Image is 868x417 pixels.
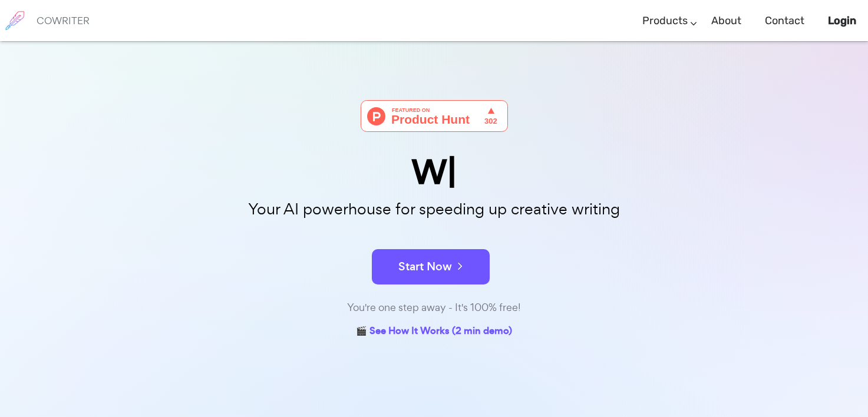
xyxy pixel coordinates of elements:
a: About [711,4,741,38]
button: Start Now [372,249,490,284]
a: 🎬 See How It Works (2 min demo) [356,323,512,341]
a: Login [828,4,856,38]
div: You're one step away - It's 100% free! [140,299,729,316]
a: Contact [765,4,804,38]
div: W [140,155,729,189]
b: Login [828,14,856,27]
img: Cowriter - Your AI buddy for speeding up creative writing | Product Hunt [361,100,508,132]
a: Products [642,4,688,38]
p: Your AI powerhouse for speeding up creative writing [140,197,729,222]
h6: COWRITER [37,15,90,26]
